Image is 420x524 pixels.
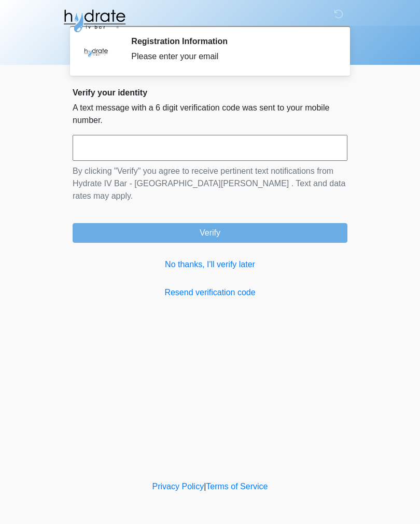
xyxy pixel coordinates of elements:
[80,36,111,67] img: Agent Avatar
[73,165,347,202] p: By clicking "Verify" you agree to receive pertinent text notifications from Hydrate IV Bar - [GEO...
[62,8,127,34] img: Hydrate IV Bar - Fort Collins Logo
[206,482,268,491] a: Terms of Service
[73,102,347,127] p: A text message with a 6 digit verification code was sent to your mobile number.
[204,482,206,491] a: |
[131,50,332,63] div: Please enter your email
[73,286,347,299] a: Resend verification code
[73,258,347,271] a: No thanks, I'll verify later
[73,88,347,98] h2: Verify your identity
[73,223,347,243] button: Verify
[152,482,204,491] a: Privacy Policy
